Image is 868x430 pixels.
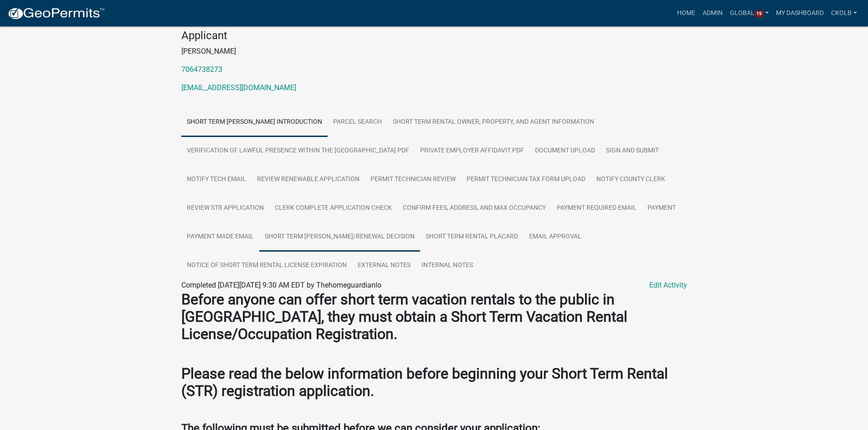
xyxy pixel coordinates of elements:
[181,251,352,280] a: Notice of Short Term Rental License Expiration
[352,251,416,280] a: External Notes
[181,223,259,252] a: Payment Made Email
[827,5,861,22] a: ckolb
[181,83,296,92] a: [EMAIL_ADDRESS][DOMAIN_NAME]
[415,137,529,166] a: Private Employer Affidavit PDF
[591,165,671,194] a: Notify County Clerk
[601,137,664,166] a: Sign and Submit
[416,251,478,280] a: Internal Notes
[181,291,627,343] strong: Before anyone can offer short term vacation rentals to the public in [GEOGRAPHIC_DATA], they must...
[673,5,699,22] a: Home
[269,194,397,223] a: Clerk Complete Application Check
[259,223,420,252] a: Short Term [PERSON_NAME]/Renewal Decision
[181,29,687,42] h4: Applicant
[181,108,328,137] a: Short Term [PERSON_NAME] Introduction
[181,137,415,166] a: Verification of Lawful Presence within the [GEOGRAPHIC_DATA] PDF
[699,5,726,22] a: Admin
[181,365,668,400] strong: Please read the below information before beginning your Short Term Rental (STR) registration appl...
[642,194,681,223] a: Payment
[420,223,524,252] a: Short Term Rental Placard
[755,10,764,18] span: 19
[772,5,827,22] a: My Dashboard
[529,137,601,166] a: Document Upload
[387,108,600,137] a: Short Term Rental Owner, Property, and Agent Information
[181,281,381,289] span: Completed [DATE][DATE] 9:30 AM EDT by Thehomeguardianlo
[551,194,642,223] a: Payment Required Email
[181,65,222,74] a: 7064738273
[397,194,551,223] a: Confirm Fees, Address, and Max Occupancy
[461,165,591,194] a: Permit Technician Tax Form Upload
[524,223,587,252] a: Email Approval
[181,46,687,57] p: [PERSON_NAME]
[365,165,461,194] a: Permit Technician Review
[181,165,252,194] a: Notify Tech Email
[181,194,269,223] a: Review STR Application
[252,165,365,194] a: Review Renewable Application
[328,108,387,137] a: Parcel search
[649,280,687,291] a: Edit Activity
[726,5,773,22] a: Global19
